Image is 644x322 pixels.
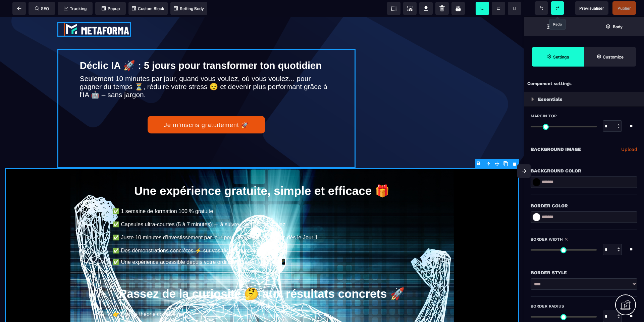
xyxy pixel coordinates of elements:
[603,54,624,59] strong: Customize
[5,270,519,286] text: Passez de la curiosité 🤔 aux résultats concrets 🚀
[35,6,49,11] span: SEO
[531,167,637,175] div: Background Color
[531,113,557,119] span: Margin Top
[80,56,333,84] text: Seulement 10 minutes par jour, quand vous voulez, où vous voulez... pour gagner du temps ⏳, rédui...
[584,17,644,36] span: Open Layer Manager
[111,216,413,226] text: ✅ Juste 10 minutes d’investissement par jour pour des résultats visibles dès le Jour 1
[5,167,519,183] text: Une expérience gratuite, simple et efficace 🎁
[531,145,581,153] p: Background Image
[531,237,563,242] span: Border Width
[553,54,569,59] strong: Settings
[532,47,584,67] span: Settings
[618,6,631,11] span: Publier
[102,6,120,11] span: Popup
[524,77,644,90] div: Component settings
[403,2,417,15] span: Screenshot
[111,203,413,212] text: ✅ Capsules ultra-courtes (5 à 7 minutes) → à suivre quand vous voulez
[579,6,604,11] span: Previsualiser
[531,269,637,277] div: Border Style
[111,229,413,239] text: ✅ Des démonstrations concrètes ⚡ sur vos tâches quotidiennes
[621,145,637,153] a: Upload
[148,99,265,117] button: Je m’inscris gratuitement 🚀
[387,2,400,15] span: View components
[111,240,413,250] text: ✅ Une expérience accessible depuis votre ordinateur ou smartphone 📱
[584,47,636,67] span: Open Style Manager
[132,6,164,11] span: Custom Block
[80,41,333,56] text: Déclic IA 🚀 : 5 jours pour transformer ton quotidien
[531,97,534,101] img: loading
[531,304,564,309] span: Border Radius
[538,95,562,103] p: Essentials
[524,17,584,36] span: Open Blocks
[174,6,204,11] span: Setting Body
[64,6,87,11] span: Tracking
[111,292,413,302] text: 👉 Pas de théorie compliquée.
[613,24,623,29] strong: Body
[111,190,413,199] text: ✅ 1 semaine de formation 100 % gratuite
[64,5,131,20] img: e6894688e7183536f91f6cf1769eef69_LOGO_BLANC.png
[575,1,608,15] span: Preview
[531,202,637,210] div: Border Color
